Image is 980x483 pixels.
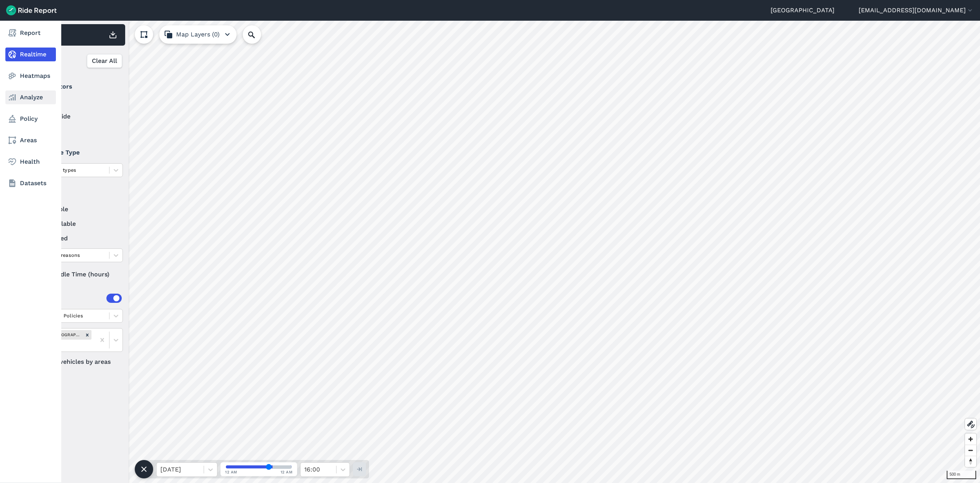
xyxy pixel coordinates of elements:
[159,25,237,44] button: Map Layers (0)
[5,48,56,61] a: Realtime
[31,287,122,309] summary: Areas
[41,294,122,303] div: Areas
[5,26,56,40] a: Report
[31,112,123,121] label: HelloRide
[31,357,123,366] label: Filter vehicles by areas
[28,49,125,73] div: Filter
[771,6,835,15] a: [GEOGRAPHIC_DATA]
[92,56,117,66] span: Clear All
[5,176,56,190] a: Datasets
[965,434,976,445] button: Zoom in
[31,127,123,136] label: Lime
[5,133,56,147] a: Areas
[83,330,91,340] div: Remove City of Sydney LGA
[31,234,123,243] label: reserved
[31,205,123,214] label: available
[947,471,976,479] div: 500 m
[6,5,57,15] img: Ride Report
[5,90,56,104] a: Analyze
[5,69,56,83] a: Heatmaps
[965,445,976,456] button: Zoom out
[87,54,122,68] button: Clear All
[31,183,122,205] summary: Status
[24,21,980,483] canvas: Map
[5,112,56,126] a: Policy
[31,97,123,107] label: Ario
[31,219,123,228] label: unavailable
[5,155,56,169] a: Health
[859,6,974,15] button: [EMAIL_ADDRESS][DOMAIN_NAME]
[31,76,122,97] summary: Operators
[965,456,976,467] button: Reset bearing to north
[31,142,122,163] summary: Vehicle Type
[225,469,237,475] span: 12 AM
[281,469,293,475] span: 12 AM
[243,25,273,44] input: Search Location or Vehicles
[31,268,123,281] div: Idle Time (hours)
